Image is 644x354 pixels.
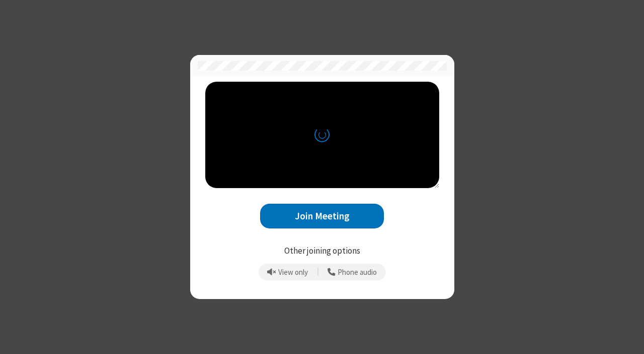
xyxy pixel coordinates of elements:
[260,204,384,228] button: Join Meeting
[278,268,308,277] span: View only
[264,264,312,281] button: Prevent echo when there is already an active mic and speaker in the room.
[317,265,319,279] span: |
[338,268,377,277] span: Phone audio
[205,245,439,258] p: Other joining options
[324,264,381,281] button: Use your phone for mic and speaker while you view the meeting on this device.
